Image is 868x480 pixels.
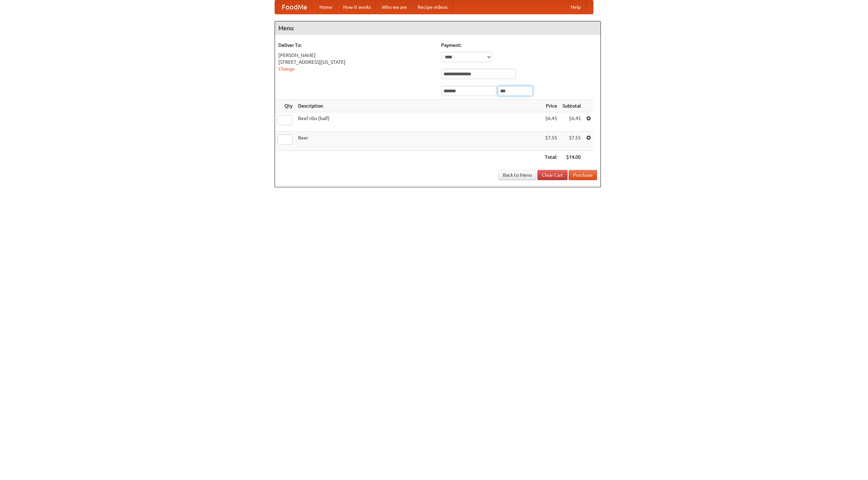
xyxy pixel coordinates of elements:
[278,59,434,65] div: [STREET_ADDRESS][US_STATE]
[537,170,568,180] a: Clear Cart
[498,170,536,180] a: Back to Menu
[569,170,597,180] button: Purchase
[560,151,584,164] th: $14.00
[295,112,542,132] td: Beef ribs (half)
[441,42,597,49] h5: Payment:
[542,132,560,151] td: $7.55
[412,0,453,14] a: Recipe videos
[542,112,560,132] td: $6.45
[560,112,584,132] td: $6.45
[338,0,376,14] a: How it works
[275,21,600,35] h4: Menu
[295,132,542,151] td: Beer
[278,66,295,72] a: Change
[314,0,338,14] a: Home
[278,42,434,49] h5: Deliver To:
[560,100,584,112] th: Subtotal
[275,0,314,14] a: FoodMe
[278,52,434,59] div: [PERSON_NAME]
[295,100,542,112] th: Description
[275,100,295,112] th: Qty
[565,0,586,14] a: Help
[542,100,560,112] th: Price
[542,151,560,164] th: Total:
[376,0,412,14] a: Who we are
[560,132,584,151] td: $7.55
